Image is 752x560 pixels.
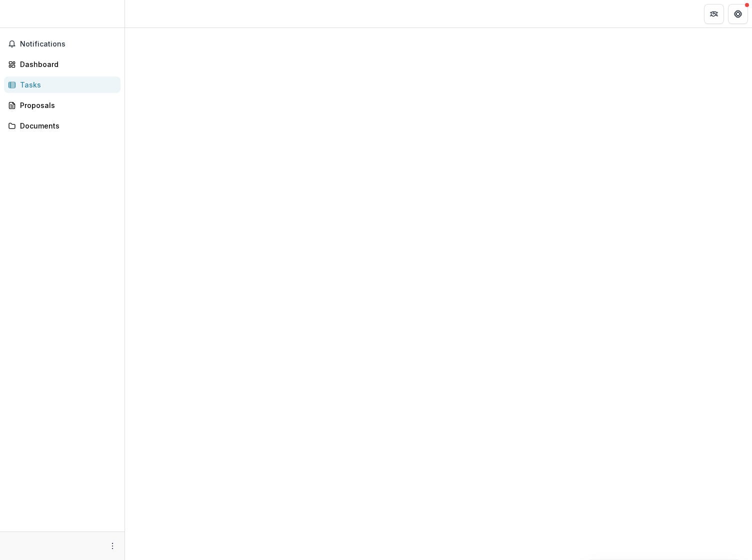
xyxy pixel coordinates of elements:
a: Tasks [4,76,120,93]
div: Dashboard [20,59,112,69]
button: Notifications [4,36,120,52]
button: Get Help [728,4,748,24]
a: Proposals [4,97,120,113]
span: Notifications [20,40,116,48]
a: Dashboard [4,56,120,72]
div: Documents [20,120,112,131]
button: Partners [704,4,724,24]
div: Tasks [20,79,112,90]
div: Proposals [20,100,112,110]
button: More [106,540,118,552]
a: Documents [4,117,120,134]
